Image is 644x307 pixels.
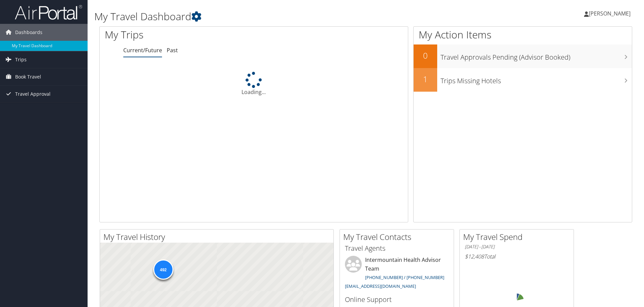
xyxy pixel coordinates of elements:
h2: My Travel History [103,231,333,243]
a: 1Trips Missing Hotels [414,68,632,92]
a: [PHONE_NUMBER] / [PHONE_NUMBER] [365,274,444,280]
h2: My Travel Contacts [343,231,454,243]
div: 492 [153,259,173,280]
li: Intermountain Health Advisor Team [342,256,452,292]
h3: Travel Agents [345,244,449,253]
h3: Travel Approvals Pending (Advisor Booked) [441,49,632,62]
span: Dashboards [15,24,42,41]
h2: 1 [414,73,437,85]
h1: My Action Items [414,28,632,42]
h3: Online Support [345,295,449,304]
a: 0Travel Approvals Pending (Advisor Booked) [414,44,632,68]
div: Loading... [100,72,408,96]
span: $12,408 [465,253,484,260]
h1: My Trips [105,28,275,42]
span: [PERSON_NAME] [589,10,631,17]
span: Travel Approval [15,86,51,102]
h1: My Travel Dashboard [94,9,456,24]
h2: 0 [414,50,437,61]
a: [EMAIL_ADDRESS][DOMAIN_NAME] [345,283,416,289]
span: Book Travel [15,68,41,85]
a: Past [167,47,178,54]
img: airportal-logo.png [15,4,82,20]
h6: [DATE] - [DATE] [465,244,569,250]
h3: Trips Missing Hotels [441,73,632,86]
a: [PERSON_NAME] [584,3,637,24]
span: Trips [15,51,27,68]
a: Current/Future [123,47,162,54]
h6: Total [465,253,569,260]
h2: My Travel Spend [463,231,574,243]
